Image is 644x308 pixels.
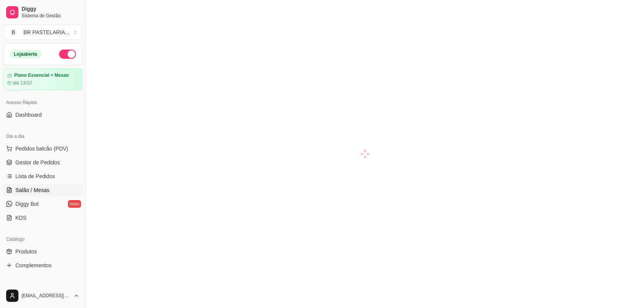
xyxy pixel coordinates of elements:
a: Plano Essencial + Mesasaté 13/10 [3,68,83,90]
a: Diggy Botnovo [3,198,83,210]
span: B [10,28,17,36]
span: Lista de Pedidos [15,172,55,180]
a: Dashboard [3,109,83,121]
a: Salão / Mesas [3,184,83,196]
a: Lista de Pedidos [3,170,83,182]
article: Plano Essencial + Mesas [14,73,69,78]
div: Acesso Rápido [3,96,83,109]
a: KDS [3,212,83,224]
span: Pedidos balcão (PDV) [15,145,68,152]
span: Dashboard [15,111,42,119]
div: Catálogo [3,233,83,245]
span: Sistema de Gestão [21,13,79,19]
button: Select a team [3,25,83,40]
span: KDS [15,214,26,222]
span: Diggy [21,6,79,13]
span: Produtos [15,248,37,255]
button: [EMAIL_ADDRESS][DOMAIN_NAME] [3,286,83,305]
span: Salão / Mesas [15,186,50,194]
a: Produtos [3,245,83,258]
div: BR PASTELARIA ... [23,28,69,36]
span: Diggy Bot [15,200,39,208]
button: Pedidos balcão (PDV) [3,142,83,155]
a: DiggySistema de Gestão [3,3,83,22]
span: Gestor de Pedidos [15,159,60,166]
div: Dia a dia [3,130,83,142]
a: Complementos [3,259,83,272]
a: Gestor de Pedidos [3,156,83,169]
span: Complementos [15,262,51,269]
article: até 13/10 [13,80,32,86]
button: Alterar Status [59,50,76,59]
div: Loja aberta [10,50,41,58]
span: [EMAIL_ADDRESS][DOMAIN_NAME] [21,293,70,299]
